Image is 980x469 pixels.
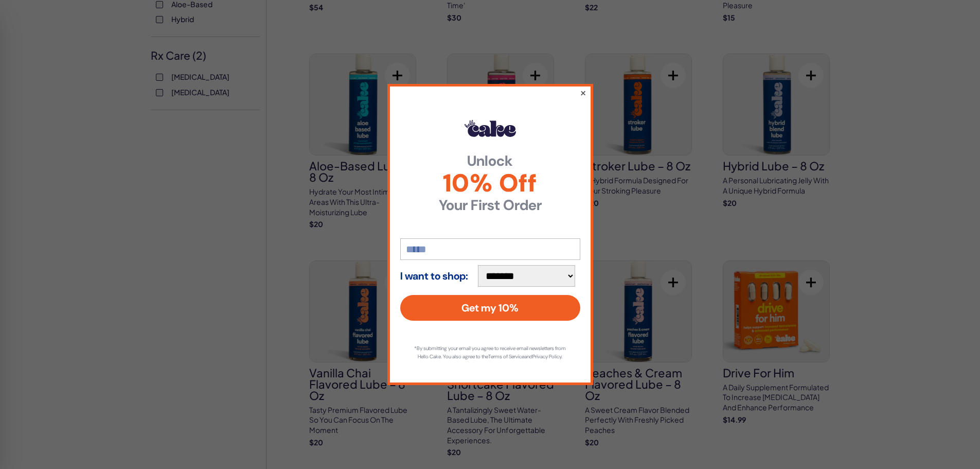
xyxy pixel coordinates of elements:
a: Privacy Policy [532,353,561,360]
span: 10% Off [400,171,580,196]
button: × [579,86,586,99]
button: Get my 10% [400,295,580,321]
strong: Your First Order [400,198,580,213]
strong: Unlock [400,154,580,168]
strong: I want to shop: [400,270,468,282]
img: Hello Cake [465,120,516,136]
p: *By submitting your email you agree to receive email newsletters from Hello Cake. You also agree ... [411,344,570,361]
a: Terms of Service [488,353,524,360]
